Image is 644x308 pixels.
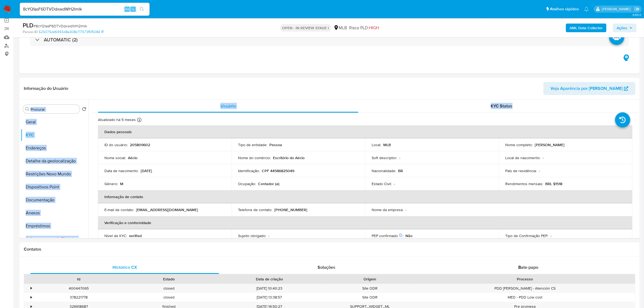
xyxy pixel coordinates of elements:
[31,295,32,300] div: •
[220,103,236,109] span: Usuário
[125,6,129,12] span: Alt
[505,233,548,238] p: Tipo de Confirmação PEP :
[372,233,403,238] p: PEP confirmado :
[258,181,279,186] p: Contador (a)
[491,103,513,109] span: KYC Status
[333,25,347,31] div: MLB
[124,284,214,293] div: closed
[23,21,34,30] b: PLD
[505,168,537,173] p: País de residência :
[120,181,123,186] p: M
[349,25,379,31] span: Risco PLD:
[602,6,632,12] p: sara.carvalhaes@mercadopago.com.br
[280,24,331,32] p: OPEN - IN REVIEW STAGE I
[129,233,142,238] p: verified
[405,207,407,212] p: -
[24,247,635,252] h1: Contatos
[214,293,325,302] div: [DATE] 13:38:57
[545,181,562,186] p: BRL $1518
[399,155,400,160] p: -
[21,155,88,168] button: Detalhe da geolocalização
[21,181,88,194] button: Dispositivos Point
[394,181,395,186] p: -
[398,168,403,173] p: BR
[20,6,150,13] input: Pesquise usuários ou casos...
[104,142,128,147] p: ID do usuário :
[415,293,635,302] div: MED - PDD Low cost
[505,142,533,147] p: Nome completo :
[543,155,544,160] p: -
[30,34,629,46] div: AUTOMATIC (2)
[550,233,551,238] p: -
[136,5,147,13] button: search-icon
[130,142,150,147] p: 205809602
[218,276,321,282] div: Data de criação
[104,155,126,160] p: Nome social :
[104,233,127,238] p: Nível de KYC :
[329,276,411,282] div: Origem
[405,233,412,238] p: Não
[268,233,269,238] p: -
[21,142,88,155] button: Endereços
[104,207,134,212] p: E-mail de contato :
[37,276,120,282] div: Id
[39,30,104,34] a: 525076dd695548a308b717673f5f5084
[98,190,632,203] th: Informação de contato
[104,168,138,173] p: Data de nascimento :
[505,155,540,160] p: Local de nascimento :
[550,82,623,95] span: Veja Aparência por [PERSON_NAME]
[25,107,29,111] button: Procurar
[21,129,88,142] button: KYC
[415,284,635,293] div: PDD [PERSON_NAME] - Atención CS
[369,25,379,31] span: HIGH
[372,142,381,147] p: Local :
[98,117,136,122] p: Atualizado há 5 meses
[31,107,78,112] input: Procurar
[21,116,88,129] button: Geral
[31,286,32,291] div: •
[127,276,210,282] div: Estado
[238,155,271,160] p: Nome do comércio :
[34,284,124,293] div: 400447065
[128,155,137,160] p: Aécio
[238,181,256,186] p: Ocupação :
[584,7,589,11] a: Notificações
[24,86,68,91] h1: Informação do Usuário
[238,233,266,238] p: Sujeito obrigado :
[21,232,88,245] button: Adiantamentos de Dinheiro
[325,293,415,302] div: Site ODR
[539,168,540,173] p: -
[98,125,632,138] th: Dados pessoais
[613,24,636,32] button: Ações
[141,168,152,173] p: [DATE]
[632,13,641,17] span: 3.155.0
[21,207,88,219] button: Anexos
[238,207,272,212] p: Telefone de contato :
[273,155,305,160] p: Escritório do Aécio
[634,6,640,12] a: Sair
[566,24,606,32] button: AML Data Collector
[21,219,88,232] button: Empréstimos
[262,168,294,173] p: CPF 44586825049
[419,276,631,282] div: Processo
[372,207,403,212] p: Nome da empresa :
[113,264,137,270] span: Histórico CX
[372,155,397,160] p: Soft descriptor :
[383,142,391,147] p: MLB
[269,142,282,147] p: Pessoa
[505,181,543,186] p: Rendimentos mensais :
[82,107,86,113] button: Retornar ao pedido padrão
[372,168,396,173] p: Nacionalidade :
[21,168,88,181] button: Restrições Novo Mundo
[570,24,603,32] b: AML Data Collector
[104,181,118,186] p: Gênero :
[44,37,78,43] h3: AUTOMATIC (2)
[550,6,579,12] span: Atalhos rápidos
[238,168,260,173] p: Identificação :
[214,284,325,293] div: [DATE] 10:40:23
[238,142,267,147] p: Tipo de entidade :
[34,293,124,302] div: 378221778
[124,293,214,302] div: closed
[535,142,564,147] p: [PERSON_NAME]
[318,264,335,270] span: Soluções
